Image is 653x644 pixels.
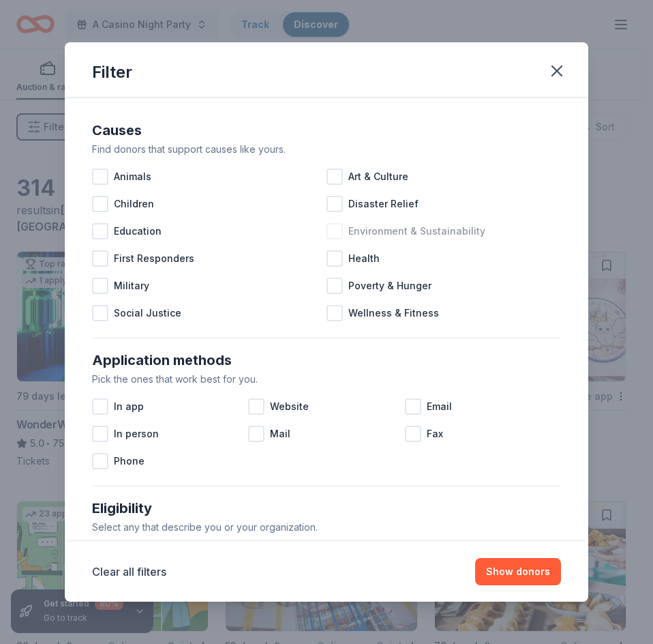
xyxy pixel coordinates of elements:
div: Application methods [92,349,561,371]
span: Education [114,223,162,239]
button: Clear all filters [92,563,166,580]
span: Wellness & Fitness [348,305,439,321]
span: Email [427,398,452,415]
div: Filter [92,61,132,83]
div: Pick the ones that work best for you. [92,371,561,387]
span: Phone [114,453,145,469]
span: Mail [270,426,290,442]
span: First Responders [114,250,194,267]
span: Children [114,196,154,212]
span: Fax [427,426,443,442]
span: Poverty & Hunger [348,278,431,294]
span: Environment & Sustainability [348,223,485,239]
span: Animals [114,169,151,185]
span: Art & Culture [348,169,408,185]
span: Military [114,278,149,294]
span: Health [348,250,380,267]
span: In app [114,398,144,415]
div: Find donors that support causes like yours. [92,141,561,158]
div: Causes [92,119,561,141]
span: In person [114,426,159,442]
div: Eligibility [92,497,561,519]
span: Social Justice [114,305,181,321]
button: Show donors [475,558,561,585]
span: Disaster Relief [348,196,419,212]
div: Select any that describe you or your organization. [92,519,561,536]
span: Website [270,398,309,415]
